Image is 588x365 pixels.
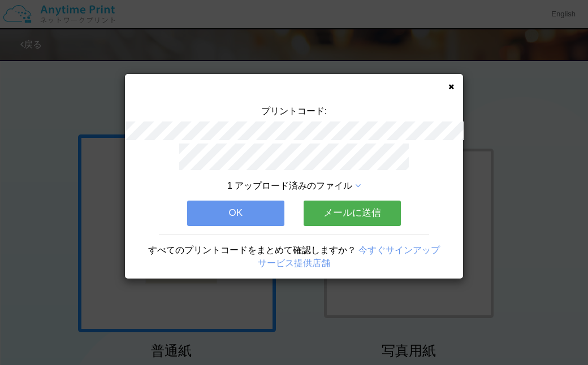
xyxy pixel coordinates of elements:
span: プリントコード: [261,106,327,116]
span: 1 アップロード済みのファイル [227,181,352,190]
span: すべてのプリントコードをまとめて確認しますか？ [148,245,356,255]
button: OK [187,201,284,225]
a: 今すぐサインアップ [358,245,440,255]
button: メールに送信 [304,201,401,225]
a: サービス提供店舗 [258,258,330,268]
